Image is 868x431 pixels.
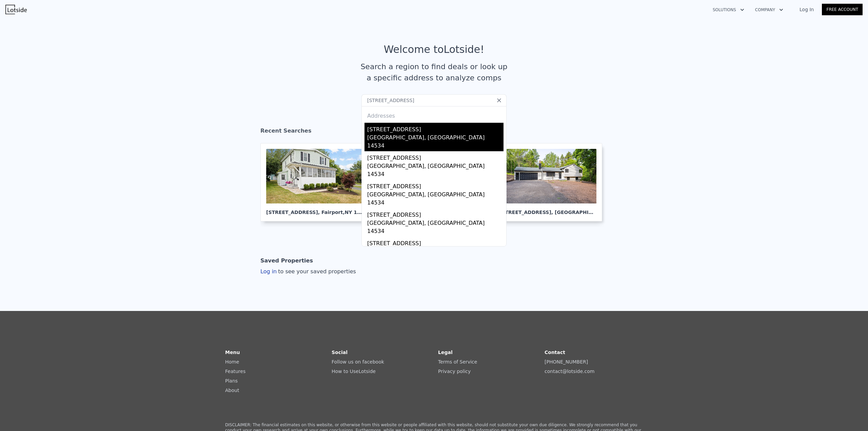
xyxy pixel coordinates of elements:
a: [PHONE_NUMBER] [545,359,588,365]
input: Search an address or region... [361,94,507,106]
div: Addresses [364,106,504,123]
a: About [225,388,239,393]
div: Saved Properties [260,254,313,268]
a: contact@lotside.com [545,369,594,374]
div: [GEOGRAPHIC_DATA], [GEOGRAPHIC_DATA] 14534 [367,219,504,237]
a: Plans [225,378,238,384]
strong: Social [332,350,348,355]
img: Lotside [5,5,27,14]
strong: Contact [545,350,565,355]
div: [GEOGRAPHIC_DATA], [GEOGRAPHIC_DATA] 14534 [367,134,504,151]
div: Welcome to Lotside ! [384,43,485,56]
a: Follow us on facebook [332,359,384,365]
a: Log In [791,6,822,13]
div: [STREET_ADDRESS] , Fairport [266,203,363,216]
div: Search a region to find deals or look up a specific address to analyze comps [358,61,510,83]
a: [STREET_ADDRESS], [GEOGRAPHIC_DATA] [494,143,608,221]
div: [STREET_ADDRESS] , [GEOGRAPHIC_DATA] [499,203,596,216]
a: Free Account [822,4,863,15]
div: [GEOGRAPHIC_DATA], [GEOGRAPHIC_DATA] 14534 [367,191,504,208]
a: Features [225,369,245,374]
a: How to UseLotside [332,369,376,374]
strong: Legal [438,350,453,355]
a: Terms of Service [438,359,477,365]
div: [STREET_ADDRESS] [367,180,504,191]
strong: Menu [225,350,240,355]
button: Solutions [707,4,750,16]
div: [STREET_ADDRESS] [367,237,504,248]
span: to see your saved properties [277,268,356,275]
a: [STREET_ADDRESS], Fairport,NY 14450 [260,143,374,221]
div: [STREET_ADDRESS] [367,123,504,134]
a: Privacy policy [438,369,471,374]
div: Log in [260,268,356,276]
div: Recent Searches [260,121,608,143]
div: [STREET_ADDRESS] [367,208,504,219]
div: [STREET_ADDRESS] [367,151,504,162]
span: , NY 14450 [343,210,370,215]
a: Home [225,359,239,365]
button: Company [750,4,789,16]
div: [GEOGRAPHIC_DATA], [GEOGRAPHIC_DATA] 14534 [367,162,504,180]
